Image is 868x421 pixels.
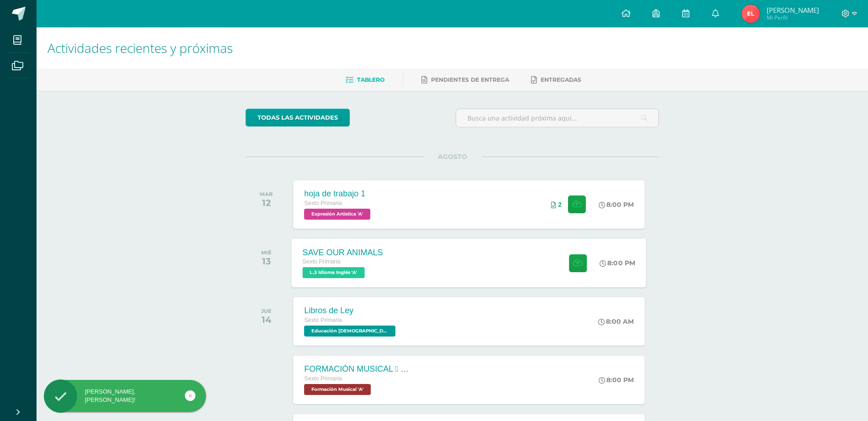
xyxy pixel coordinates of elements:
[260,197,273,208] div: 12
[598,317,634,326] div: 8:00 AM
[304,326,395,337] span: Educación Cristiana 'A'
[767,14,819,21] span: Mi Perfil
[261,256,272,267] div: 13
[742,5,760,23] img: cce6cb20ea9e0d7dbe9bf361fe13a2ee.png
[303,258,341,265] span: Sexto Primaria
[599,376,634,384] div: 8:00 PM
[599,200,634,209] div: 8:00 PM
[261,308,272,314] div: JUE
[44,388,206,404] div: [PERSON_NAME], [PERSON_NAME]!
[767,5,819,15] span: [PERSON_NAME]
[431,76,509,83] span: Pendientes de entrega
[357,76,384,83] span: Tablero
[304,306,398,316] div: Libros de Ley
[551,201,562,208] div: Archivos entregados
[423,153,482,161] span: AGOSTO
[531,73,581,87] a: Entregadas
[260,191,273,197] div: MAR
[421,73,509,87] a: Pendientes de entrega
[303,267,365,278] span: L.3 Idioma Inglés 'A'
[246,109,350,126] a: todas las Actividades
[261,249,272,256] div: MIÉ
[304,209,370,220] span: Expresión Artística 'A'
[303,247,383,257] div: SAVE OUR ANIMALS
[304,384,371,395] span: Formación Musical 'A'
[600,259,636,267] div: 8:00 PM
[346,73,384,87] a: Tablero
[304,364,414,374] div: FORMACIÓN MUSICAL  ALTERACIONES SIMPLES
[304,317,342,323] span: Sexto Primaria
[304,189,373,199] div: hoja de trabajo 1
[558,201,562,208] span: 2
[541,76,581,83] span: Entregadas
[304,375,342,382] span: Sexto Primaria
[456,109,658,127] input: Busca una actividad próxima aquí...
[47,39,233,57] span: Actividades recientes y próximas
[304,200,342,206] span: Sexto Primaria
[261,314,272,325] div: 14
